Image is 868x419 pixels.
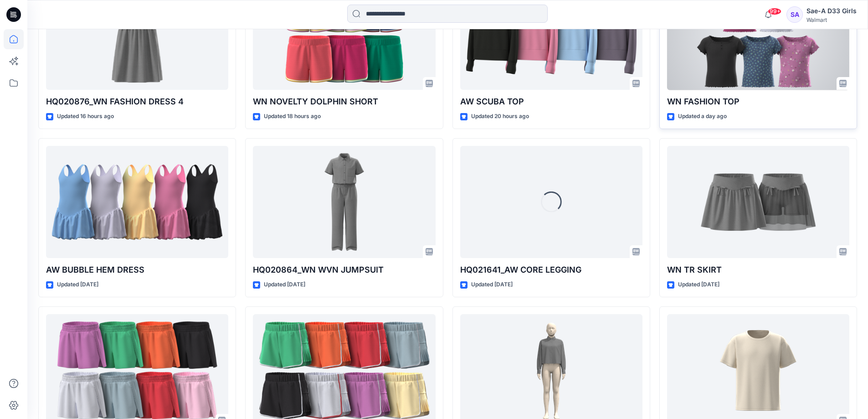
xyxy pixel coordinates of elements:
[471,280,513,290] p: Updated [DATE]
[46,264,228,276] p: AW BUBBLE HEM DRESS
[806,16,857,23] div: Walmart
[678,112,727,121] p: Updated a day ago
[264,280,305,290] p: Updated [DATE]
[667,146,849,259] a: WN TR SKIRT
[46,95,228,108] p: HQ020876_WN FASHION DRESS 4
[57,280,98,290] p: Updated [DATE]
[46,146,228,259] a: AW BUBBLE HEM DRESS
[471,112,529,121] p: Updated 20 hours ago
[253,146,435,259] a: HQ020864_WN WVN JUMPSUIT
[253,264,435,276] p: HQ020864_WN WVN JUMPSUIT
[460,95,642,108] p: AW SCUBA TOP
[786,6,803,23] div: SA
[460,264,642,276] p: HQ021641_AW CORE LEGGING
[678,280,719,290] p: Updated [DATE]
[806,5,857,16] div: Sae-A D33 Girls
[253,95,435,108] p: WN NOVELTY DOLPHIN SHORT
[264,112,321,121] p: Updated 18 hours ago
[667,95,849,108] p: WN FASHION TOP
[667,264,849,276] p: WN TR SKIRT
[768,8,781,15] span: 99+
[57,112,114,121] p: Updated 16 hours ago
